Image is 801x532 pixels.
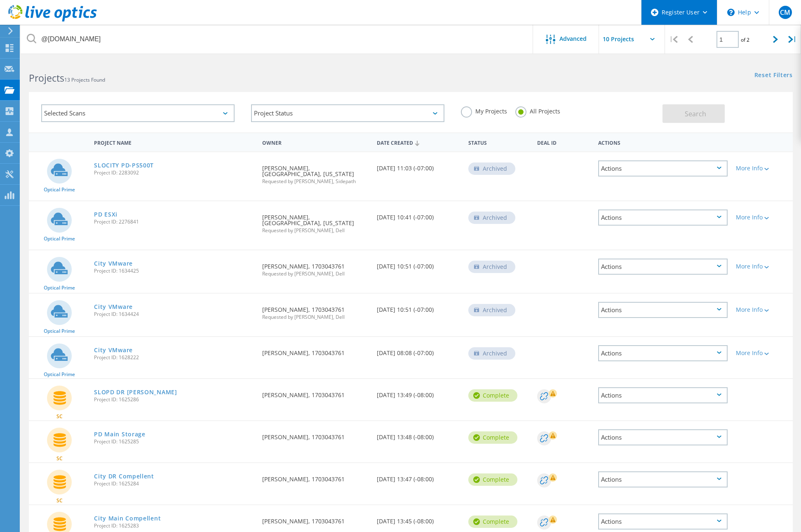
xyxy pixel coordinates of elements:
div: More Info [736,307,789,313]
a: City VMware [94,261,133,266]
div: [PERSON_NAME], 1703043761 [258,421,373,448]
span: Advanced [559,36,587,42]
div: More Info [736,264,789,269]
div: Actions [598,302,728,318]
a: City DR Compellent [94,473,154,479]
a: Reset Filters [754,72,793,79]
div: [DATE] 10:51 (-07:00) [373,294,464,321]
div: [PERSON_NAME], 1703043761 [258,294,373,328]
div: More Info [736,350,789,356]
div: [PERSON_NAME], 1703043761 [258,463,373,490]
span: Optical Prime [44,187,75,192]
b: Projects [29,71,64,85]
div: Owner [258,134,373,150]
div: Actions [598,513,728,530]
div: [PERSON_NAME], [GEOGRAPHIC_DATA], [US_STATE] [258,152,373,192]
div: Selected Scans [41,104,235,122]
span: SC [56,498,63,503]
div: | [665,25,682,54]
div: Archived [468,261,515,273]
div: More Info [736,165,789,171]
div: [DATE] 11:03 (-07:00) [373,152,464,179]
span: Requested by [PERSON_NAME], Dell [262,228,369,233]
div: [PERSON_NAME], 1703043761 [258,337,373,364]
div: [DATE] 08:08 (-07:00) [373,337,464,364]
span: Search [685,109,706,118]
div: [PERSON_NAME], [GEOGRAPHIC_DATA], [US_STATE] [258,201,373,241]
div: Actions [598,160,728,177]
div: More Info [736,214,789,220]
span: Project ID: 1625283 [94,523,254,528]
span: SC [56,414,63,419]
span: Requested by [PERSON_NAME], Dell [262,315,369,320]
a: Live Optics Dashboard [8,17,97,23]
svg: \n [727,9,735,16]
div: Project Name [90,134,258,150]
span: Project ID: 1625285 [94,439,254,444]
span: Optical Prime [44,372,75,377]
a: PD ESXi [94,212,117,217]
div: Complete [468,516,517,528]
div: [DATE] 13:48 (-08:00) [373,421,464,448]
div: Deal Id [533,134,594,150]
a: City VMware [94,304,133,310]
div: [DATE] 10:41 (-07:00) [373,201,464,228]
div: Archived [468,162,515,175]
button: Search [662,104,725,123]
div: Project Status [251,104,444,122]
div: Archived [468,347,515,360]
label: All Projects [515,106,560,114]
a: City VMware [94,347,133,353]
div: [DATE] 10:51 (-07:00) [373,250,464,278]
span: Project ID: 1625286 [94,397,254,402]
div: Actions [598,345,728,361]
div: Archived [468,304,515,316]
div: Complete [468,431,517,444]
div: | [784,25,801,54]
span: CM [780,9,790,16]
div: [DATE] 13:47 (-08:00) [373,463,464,490]
div: Archived [468,212,515,224]
span: of 2 [741,36,749,43]
span: Optical Prime [44,236,75,241]
div: Status [464,134,533,150]
div: Actions [594,134,732,150]
span: Requested by [PERSON_NAME], Sidepath [262,179,369,184]
div: Date Created [373,134,464,150]
a: PD Main Storage [94,431,146,437]
div: Actions [598,471,728,487]
div: Complete [468,473,517,486]
span: Optical Prime [44,285,75,290]
div: Complete [468,389,517,402]
label: My Projects [461,106,507,114]
span: Project ID: 2276841 [94,219,254,224]
a: City Main Compellent [94,516,161,521]
input: Search projects by name, owner, ID, company, etc [21,25,533,54]
a: SLOPD DR [PERSON_NAME] [94,389,177,395]
div: Actions [598,259,728,275]
span: SC [56,456,63,461]
span: Requested by [PERSON_NAME], Dell [262,271,369,276]
span: Project ID: 1634424 [94,312,254,317]
span: Project ID: 2283092 [94,170,254,175]
div: Actions [598,429,728,445]
div: Actions [598,387,728,403]
div: [PERSON_NAME], 1703043761 [258,379,373,406]
span: Project ID: 1628222 [94,355,254,360]
div: Actions [598,210,728,226]
span: Project ID: 1634425 [94,268,254,273]
a: SLOCITY PD-PS500T [94,162,154,168]
div: [PERSON_NAME], 1703043761 [258,250,373,285]
span: Project ID: 1625284 [94,481,254,486]
span: 13 Projects Found [64,76,105,83]
div: [DATE] 13:49 (-08:00) [373,379,464,406]
span: Optical Prime [44,329,75,334]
